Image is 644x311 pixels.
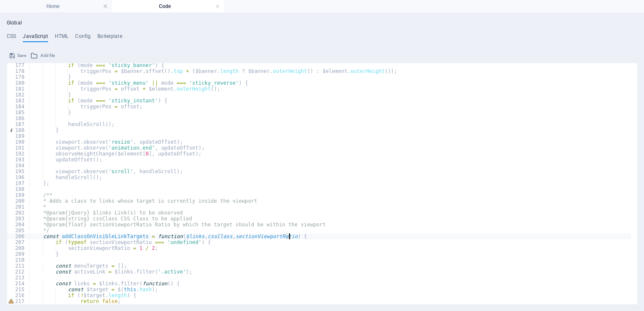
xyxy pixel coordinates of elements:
[7,174,30,180] div: 196
[7,251,30,257] div: 209
[7,192,30,198] div: 199
[112,2,224,11] h4: Code
[7,110,30,115] div: 185
[7,263,30,269] div: 211
[7,133,30,139] div: 189
[7,86,30,92] div: 181
[7,204,30,210] div: 201
[7,92,30,98] div: 182
[7,104,30,110] div: 184
[7,198,30,204] div: 200
[7,239,30,245] div: 207
[7,269,30,275] div: 212
[7,281,30,287] div: 214
[7,62,30,68] div: 177
[7,245,30,251] div: 208
[7,180,30,186] div: 197
[75,33,91,43] h4: Config
[7,292,30,298] div: 216
[7,33,16,43] h4: CSS
[7,186,30,192] div: 198
[7,210,30,216] div: 202
[8,51,27,61] button: Save
[7,139,30,145] div: 190
[7,287,30,292] div: 215
[17,51,26,61] span: Save
[7,157,30,163] div: 193
[7,216,30,222] div: 203
[7,275,30,281] div: 213
[7,145,30,151] div: 191
[7,74,30,80] div: 179
[7,228,30,233] div: 205
[97,33,122,43] h4: Boilerplate
[7,127,30,133] div: 188
[7,20,22,27] h4: Global
[7,115,30,121] div: 186
[29,51,56,61] button: Add file
[7,298,30,304] div: 217
[7,151,30,157] div: 192
[7,163,30,169] div: 194
[7,257,30,263] div: 210
[23,33,48,43] h4: JavaScript
[7,68,30,74] div: 178
[7,121,30,127] div: 187
[7,222,30,228] div: 204
[7,98,30,104] div: 183
[7,80,30,86] div: 180
[40,51,55,61] span: Add file
[55,33,69,43] h4: HTML
[7,233,30,239] div: 206
[7,169,30,174] div: 195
